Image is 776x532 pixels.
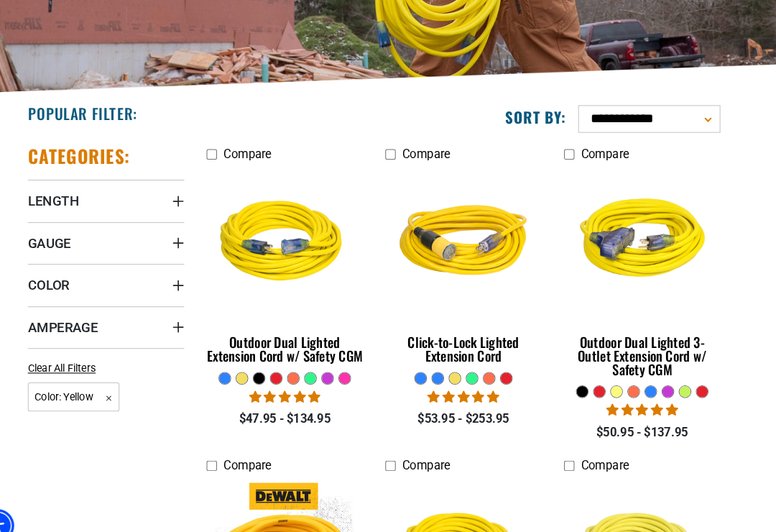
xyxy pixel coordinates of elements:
[569,165,724,304] img: neon yellow
[588,442,634,456] span: Compare
[224,165,379,304] img: Yellow
[54,349,119,361] span: Clear All Filters
[9,491,41,523] div: Accessibility Menu
[243,142,289,155] span: Compare
[226,395,377,413] div: $47.95 - $134.95
[54,369,142,397] span: Color: Yellow
[415,142,461,155] span: Compare
[54,185,103,202] span: Length
[415,442,461,456] span: Compare
[54,295,205,336] summary: Amperage
[612,389,681,403] span: 4.80 stars
[399,395,550,413] div: $53.95 - $253.95
[54,308,121,324] span: Amperage
[571,162,722,371] a: neon yellow Outdoor Dual Lighted 3-Outlet Extension Cord w/ Safety CGM
[54,267,94,283] span: Color
[54,348,125,363] a: Clear All Filters
[54,254,205,295] summary: Color
[226,324,377,349] div: Outdoor Dual Lighted Extension Cord w/ Safety CGM
[514,104,573,122] label: Sort by:
[588,142,634,155] span: Compare
[399,324,550,349] div: Click-to-Lock Lighted Extension Cord
[571,408,722,426] div: $50.95 - $137.95
[54,214,205,254] summary: Gauge
[243,442,289,456] span: Compare
[54,173,205,214] summary: Length
[440,376,509,390] span: 4.87 stars
[54,100,160,119] h2: Popular Filter:
[54,375,142,389] a: Color: Yellow
[54,139,153,162] h2: Categories:
[571,324,722,362] div: Outdoor Dual Lighted 3-Outlet Extension Cord w/ Safety CGM
[226,162,377,358] a: Yellow Outdoor Dual Lighted Extension Cord w/ Safety CGM
[397,165,552,304] img: yellow
[399,162,550,358] a: yellow Click-to-Lock Lighted Extension Cord
[267,376,336,390] span: 4.81 stars
[54,226,96,243] span: Gauge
